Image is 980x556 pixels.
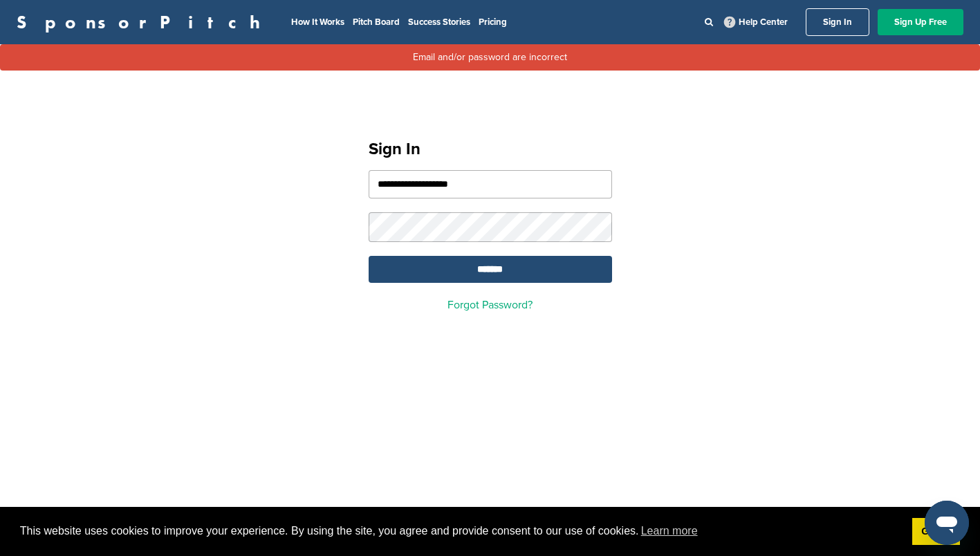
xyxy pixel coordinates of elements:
a: dismiss cookie message [912,518,960,546]
h1: Sign In [369,137,612,162]
a: Sign Up Free [878,9,963,35]
a: Pricing [479,17,507,28]
a: Sign In [806,8,869,36]
a: Forgot Password? [447,298,533,312]
a: How It Works [291,17,344,28]
a: Help Center [721,14,791,30]
a: Success Stories [408,17,470,28]
span: This website uses cookies to improve your experience. By using the site, you agree and provide co... [20,521,901,541]
a: Pitch Board [353,17,400,28]
a: SponsorPitch [17,13,269,31]
iframe: Button to launch messaging window [925,501,969,545]
a: learn more about cookies [639,521,700,541]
